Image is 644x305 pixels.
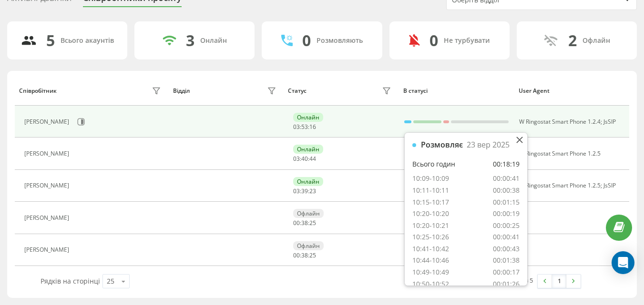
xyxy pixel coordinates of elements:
[293,145,323,154] div: Онлайн
[293,155,300,163] span: 03
[301,251,308,259] span: 38
[200,37,227,45] div: Онлайн
[412,280,449,289] div: 10:50-10:52
[293,123,300,131] span: 03
[493,245,520,254] div: 00:00:43
[493,198,520,207] div: 00:01:15
[301,187,308,195] span: 39
[293,177,323,186] div: Онлайн
[309,187,316,195] span: 23
[301,123,308,131] span: 53
[293,124,316,130] div: : :
[603,181,616,189] span: JsSIP
[293,209,324,218] div: Офлайн
[301,155,308,163] span: 40
[309,155,316,163] span: 44
[412,268,449,277] div: 10:49-10:49
[429,31,438,49] div: 0
[317,37,363,45] div: Розмовляють
[612,251,634,274] div: Open Intercom Messenger
[293,252,316,259] div: : :
[309,251,316,259] span: 25
[493,174,520,183] div: 00:00:41
[302,31,311,49] div: 0
[519,181,601,189] span: W Ringostat Smart Phone 1.2.5
[467,140,510,149] div: 23 вер 2025
[41,276,100,285] span: Рядків на сторінці
[61,37,114,45] div: Всього акаунтів
[24,246,72,253] div: [PERSON_NAME]
[412,233,449,242] div: 10:25-10:26
[493,186,520,195] div: 00:00:38
[603,118,616,126] span: JsSIP
[421,140,463,149] div: Розмовляє
[293,156,316,162] div: : :
[412,209,449,218] div: 10:20-10:20
[493,209,520,218] div: 00:00:19
[583,37,610,45] div: Офлайн
[412,198,449,207] div: 10:15-10:17
[493,233,520,242] div: 00:00:41
[493,160,520,169] div: 00:18:19
[186,31,194,49] div: 3
[309,123,316,131] span: 16
[444,37,490,45] div: Не турбувати
[493,221,520,230] div: 00:00:25
[493,256,520,265] div: 00:01:38
[24,118,72,125] div: [PERSON_NAME]
[493,280,520,289] div: 00:01:26
[173,88,190,94] div: Відділ
[293,113,323,122] div: Онлайн
[24,150,72,157] div: [PERSON_NAME]
[493,268,520,277] div: 00:00:17
[24,215,72,221] div: [PERSON_NAME]
[309,219,316,227] span: 25
[293,187,300,195] span: 03
[19,88,57,94] div: Співробітник
[412,245,449,254] div: 10:41-10:42
[293,220,316,226] div: : :
[519,118,601,126] span: W Ringostat Smart Phone 1.2.4
[519,149,601,157] span: W Ringostat Smart Phone 1.2.5
[293,241,324,250] div: Офлайн
[403,88,510,94] div: В статусі
[293,188,316,195] div: : :
[552,275,566,288] a: 1
[288,88,307,94] div: Статус
[519,88,625,94] div: User Agent
[46,31,55,49] div: 5
[412,160,455,169] div: Всього годин
[412,174,449,183] div: 10:09-10:09
[412,186,449,195] div: 10:11-10:11
[412,256,449,265] div: 10:44-10:46
[412,221,449,230] div: 10:20-10:21
[107,276,114,286] div: 25
[301,219,308,227] span: 38
[568,31,577,49] div: 2
[293,251,300,259] span: 00
[293,219,300,227] span: 00
[24,182,72,189] div: [PERSON_NAME]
